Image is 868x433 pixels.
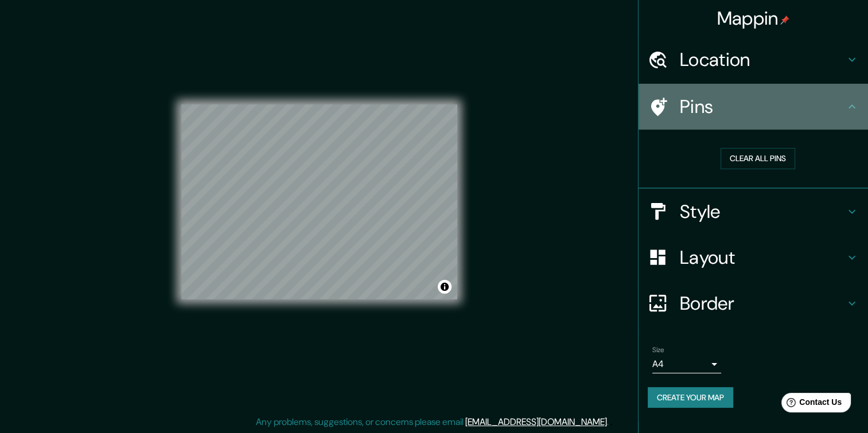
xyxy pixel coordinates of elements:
[610,415,613,429] div: .
[680,200,845,223] h4: Style
[652,345,664,354] label: Size
[465,416,607,428] a: [EMAIL_ADDRESS][DOMAIN_NAME]
[680,95,845,118] h4: Pins
[680,292,845,315] h4: Border
[680,48,845,71] h4: Location
[639,84,868,130] div: Pins
[639,280,868,326] div: Border
[181,104,457,299] canvas: Map
[680,246,845,269] h4: Layout
[766,388,855,420] iframe: Help widget launcher
[256,415,609,429] p: Any problems, suggestions, or concerns please email .
[780,15,789,25] img: pin-icon.png
[717,7,790,30] h4: Mappin
[609,415,610,429] div: .
[648,387,733,408] button: Create your map
[652,355,721,373] div: A4
[721,148,795,169] button: Clear all pins
[438,280,451,294] button: Toggle attribution
[639,189,868,235] div: Style
[639,37,868,83] div: Location
[639,235,868,280] div: Layout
